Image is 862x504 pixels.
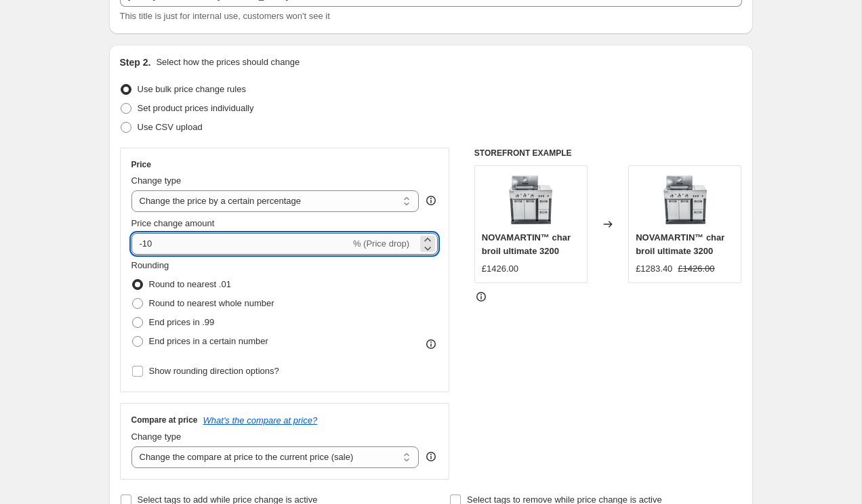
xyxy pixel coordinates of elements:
[504,173,558,227] img: kgs8p6okfd1kobtx7e7c_1_80x.webp
[149,279,231,289] span: Round to nearest .01
[120,56,151,69] h2: Step 2.
[138,103,254,113] span: Set product prices individually
[131,432,182,442] span: Change type
[131,260,169,270] span: Rounding
[149,336,268,346] span: End prices in a certain number
[131,175,182,186] span: Change type
[149,298,274,308] span: Round to nearest whole number
[203,415,318,425] button: What's the compare at price?
[138,122,203,132] span: Use CSV upload
[353,238,409,249] span: % (Price drop)
[636,232,724,256] span: NOVAMARTIN™ char broil ultimate 3200
[474,148,742,159] h6: STOREFRONT EXAMPLE
[156,56,300,69] p: Select how the prices should change
[424,450,438,463] div: help
[120,11,330,21] span: This title is just for internal use, customers won't see it
[482,262,518,276] div: £1426.00
[138,84,246,94] span: Use bulk price change rules
[131,233,350,255] input: -15
[482,232,571,256] span: NOVAMARTIN™ char broil ultimate 3200
[149,317,215,327] span: End prices in .99
[658,173,712,227] img: kgs8p6okfd1kobtx7e7c_1_80x.webp
[636,262,672,276] div: £1283.40
[131,218,215,228] span: Price change amount
[149,366,279,376] span: Show rounding direction options?
[131,159,151,170] h3: Price
[424,194,438,207] div: help
[678,262,714,276] strike: £1426.00
[131,415,198,425] h3: Compare at price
